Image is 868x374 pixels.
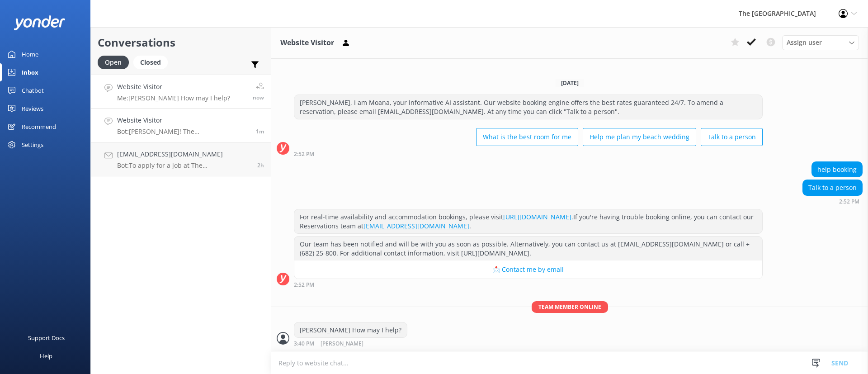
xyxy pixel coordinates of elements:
[40,347,52,365] div: Help
[253,94,264,101] span: Oct 13 2025 03:40pm (UTC -10:00) Pacific/Honolulu
[803,180,862,195] div: Talk to a person
[117,115,249,125] h4: Website Visitor
[294,237,762,260] div: Our team has been notified and will be with you as soon as possible. Alternatively, you can conta...
[476,128,578,146] button: What is the best room for me
[294,151,763,157] div: Oct 13 2025 02:52pm (UTC -10:00) Pacific/Honolulu
[701,128,763,146] button: Talk to a person
[321,341,363,347] span: [PERSON_NAME]
[133,57,172,67] a: Closed
[91,142,271,176] a: [EMAIL_ADDRESS][DOMAIN_NAME]Bot:To apply for a job at The [GEOGRAPHIC_DATA] and our sister resort...
[98,34,264,51] h2: Conversations
[802,198,863,204] div: Oct 13 2025 02:52pm (UTC -10:00) Pacific/Honolulu
[294,151,314,157] strong: 2:52 PM
[256,128,264,135] span: Oct 13 2025 03:39pm (UTC -10:00) Pacific/Honolulu
[556,79,584,87] span: [DATE]
[294,341,314,347] strong: 3:40 PM
[503,213,573,221] a: [URL][DOMAIN_NAME].
[91,75,271,109] a: Website VisitorMe:[PERSON_NAME] How may I help?now
[583,128,696,146] button: Help me plan my beach wedding
[117,128,249,136] p: Bot: [PERSON_NAME]! The [GEOGRAPHIC_DATA] offers wedding packages that can be tailored to your pr...
[294,209,762,233] div: For real-time availability and accommodation bookings, please visit If you're having trouble book...
[839,199,859,204] strong: 2:52 PM
[14,15,66,30] img: yonder-white-logo.png
[133,56,168,69] div: Closed
[257,161,264,169] span: Oct 13 2025 01:02pm (UTC -10:00) Pacific/Honolulu
[22,81,44,99] div: Chatbot
[280,37,334,49] h3: Website Visitor
[812,162,862,177] div: help booking
[91,109,271,142] a: Website VisitorBot:[PERSON_NAME]! The [GEOGRAPHIC_DATA] offers wedding packages that can be tailo...
[117,161,250,170] p: Bot: To apply for a job at The [GEOGRAPHIC_DATA] and our sister resorts, please email your detail...
[294,281,763,288] div: Oct 13 2025 02:52pm (UTC -10:00) Pacific/Honolulu
[117,94,230,102] p: Me: [PERSON_NAME] How may I help?
[22,45,38,63] div: Home
[787,38,822,47] span: Assign user
[117,149,250,159] h4: [EMAIL_ADDRESS][DOMAIN_NAME]
[22,118,56,136] div: Recommend
[28,329,65,347] div: Support Docs
[22,63,38,81] div: Inbox
[363,222,469,230] a: [EMAIL_ADDRESS][DOMAIN_NAME]
[22,99,43,118] div: Reviews
[117,82,230,92] h4: Website Visitor
[22,136,43,154] div: Settings
[294,322,407,338] div: [PERSON_NAME] How may I help?
[294,95,762,119] div: [PERSON_NAME], I am Moana, your informative AI assistant. Our website booking engine offers the b...
[98,57,133,67] a: Open
[782,35,859,50] div: Assign User
[294,282,314,288] strong: 2:52 PM
[532,301,608,312] span: Team member online
[294,340,407,347] div: Oct 13 2025 03:40pm (UTC -10:00) Pacific/Honolulu
[98,56,129,69] div: Open
[294,260,762,279] button: 📩 Contact me by email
